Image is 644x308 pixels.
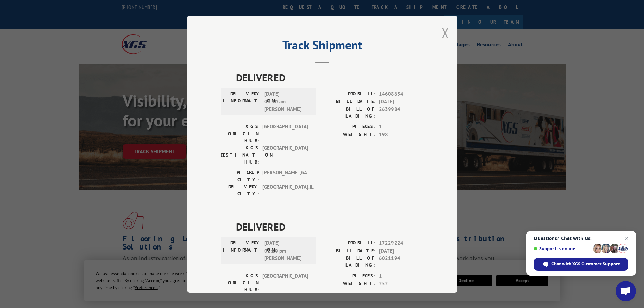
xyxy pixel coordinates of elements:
label: BILL DATE: [322,247,376,255]
span: Close chat [623,234,631,242]
div: Chat with XGS Customer Support [534,258,628,271]
label: BILL OF LADING: [322,255,376,269]
label: WEIGHT: [322,131,376,138]
label: DELIVERY CITY: [221,183,259,197]
span: DELIVERED [236,70,424,85]
span: 14608654 [379,90,424,98]
label: PICKUP CITY: [221,169,259,183]
label: WEIGHT: [322,280,376,287]
span: [GEOGRAPHIC_DATA] , IL [262,183,308,197]
span: [DATE] [379,98,424,105]
span: DELIVERED [236,219,424,234]
span: 1 [379,272,424,280]
span: Questions? Chat with us! [534,236,628,241]
h2: Track Shipment [221,40,424,53]
span: [DATE] [379,247,424,255]
label: PIECES: [322,272,376,280]
label: BILL DATE: [322,98,376,105]
span: [GEOGRAPHIC_DATA] [262,272,308,293]
label: DELIVERY INFORMATION: [223,90,261,113]
span: [PERSON_NAME] , GA [262,169,308,183]
span: 252 [379,280,424,287]
label: XGS ORIGIN HUB: [221,123,259,144]
label: PROBILL: [322,239,376,247]
span: 17229224 [379,239,424,247]
label: PROBILL: [322,90,376,98]
span: [DATE] 09:30 am [PERSON_NAME] [264,90,310,113]
span: 198 [379,131,424,138]
span: 1 [379,123,424,131]
span: 6021194 [379,255,424,269]
label: XGS ORIGIN HUB: [221,272,259,293]
button: Close modal [442,24,449,42]
label: XGS DESTINATION HUB: [221,144,259,166]
label: PIECES: [322,123,376,131]
span: [GEOGRAPHIC_DATA] [262,123,308,144]
span: 2639984 [379,105,424,120]
span: [GEOGRAPHIC_DATA] [262,144,308,166]
span: [DATE] 01:10 pm [PERSON_NAME] [264,239,310,262]
div: Open chat [616,281,636,301]
label: DELIVERY INFORMATION: [223,239,261,262]
span: Chat with XGS Customer Support [551,261,620,267]
label: BILL OF LADING: [322,105,376,120]
span: Support is online [534,246,591,251]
